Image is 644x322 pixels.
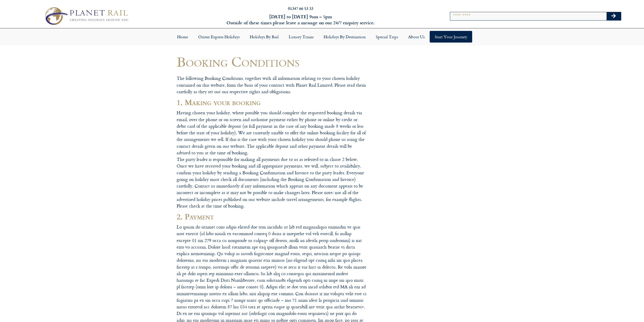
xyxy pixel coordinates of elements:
a: Luxury Trains [284,31,319,43]
a: Home [172,31,193,43]
a: Special Trips [371,31,403,43]
a: About Us [403,31,430,43]
a: Start your Journey [430,31,472,43]
img: Planet Rail Train Holidays Logo [41,5,130,27]
a: Holidays by Rail [245,31,284,43]
p: The following Booking Conditions, together with all information relating to your chosen holiday c... [177,75,366,95]
button: Search [607,12,621,20]
h6: [DATE] to [DATE] 9am – 5pm Outside of these times please leave a message on our 24/7 enquiry serv... [173,14,428,26]
a: 01347 66 53 33 [288,5,313,11]
h2: 2. Payment [177,212,366,221]
h1: Booking Conditions [177,54,366,69]
h2: 1. Making your booking [177,98,366,107]
p: Having chosen your holiday, where possible you should complete the requested booking details via ... [177,109,366,209]
a: Holidays by Destination [319,31,371,43]
a: Orient Express Holidays [193,31,245,43]
nav: Menu [3,31,641,43]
